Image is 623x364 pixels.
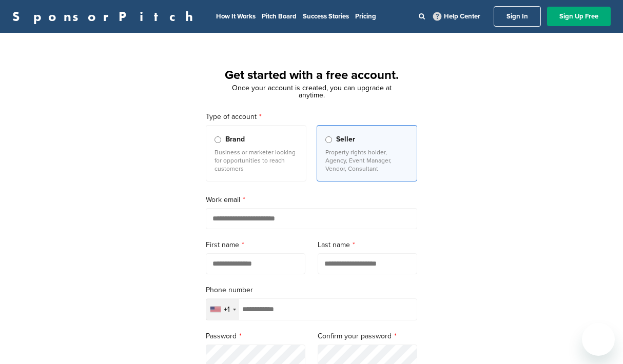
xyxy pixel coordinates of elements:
[431,10,482,23] a: Help Center
[215,148,298,173] p: Business or marketer looking for opportunities to reach customers
[325,136,332,143] input: Seller Property rights holder, Agency, Event Manager, Vendor, Consultant
[355,12,376,21] a: Pricing
[206,299,239,320] div: Selected country
[206,285,417,296] label: Phone number
[206,194,417,206] label: Work email
[216,12,256,21] a: How It Works
[318,239,417,251] label: Last name
[12,10,200,23] a: SponsorPitch
[225,134,245,145] span: Brand
[582,323,615,356] iframe: Button to launch messaging window
[325,148,408,173] p: Property rights holder, Agency, Event Manager, Vendor, Consultant
[262,12,297,21] a: Pitch Board
[206,331,305,342] label: Password
[215,136,221,143] input: Brand Business or marketer looking for opportunities to reach customers
[206,111,417,123] label: Type of account
[303,12,349,21] a: Success Stories
[193,66,430,85] h1: Get started with a free account.
[318,331,417,342] label: Confirm your password
[206,239,305,251] label: First name
[547,7,611,26] a: Sign Up Free
[336,134,355,145] span: Seller
[224,306,230,313] div: +1
[494,6,541,27] a: Sign In
[232,84,392,99] span: Once your account is created, you can upgrade at anytime.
